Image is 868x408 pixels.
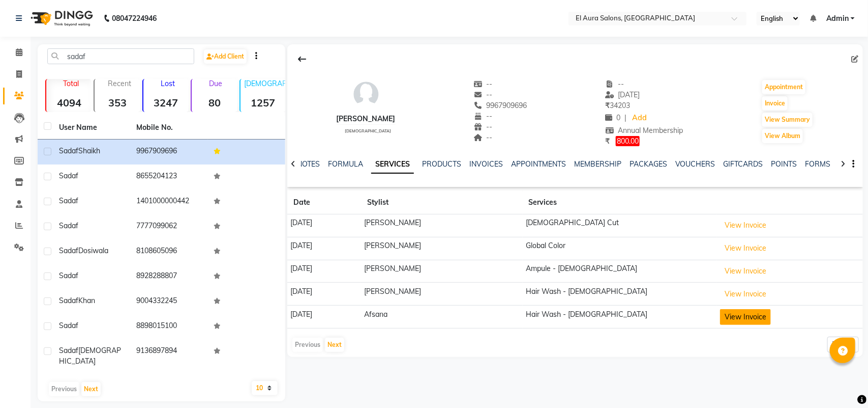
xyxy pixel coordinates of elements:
[130,289,207,314] td: 9004332245
[78,296,95,305] span: Khan
[130,339,207,373] td: 9136897894
[287,214,361,237] td: [DATE]
[130,264,207,289] td: 8928288807
[473,101,527,110] span: 9967909696
[59,221,78,230] span: Sadaf
[241,96,286,109] strong: 1257
[605,113,620,122] span: 0
[473,90,493,99] span: --
[523,237,717,260] td: Global Color
[361,306,523,329] td: Afsana
[78,146,100,155] span: Shaikh
[473,112,493,121] span: --
[361,260,523,283] td: [PERSON_NAME]
[762,113,813,127] button: View Summary
[147,79,189,88] p: Lost
[771,159,797,169] a: POINTS
[325,338,344,352] button: Next
[59,246,78,255] span: Sadaf
[371,155,414,174] a: SERVICES
[53,116,130,140] th: User Name
[511,159,566,169] a: APPOINTMENTS
[720,263,771,279] button: View Invoice
[361,283,523,306] td: [PERSON_NAME]
[194,79,237,88] p: Due
[287,306,361,329] td: [DATE]
[59,346,78,355] span: Sadaf
[345,128,391,133] span: [DEMOGRAPHIC_DATA]
[523,306,717,329] td: Hair Wash - [DEMOGRAPHIC_DATA]
[297,159,320,169] a: NOTES
[59,296,78,305] span: Sadaf
[99,79,140,88] p: Recent
[762,80,805,94] button: Appointment
[605,79,624,89] span: --
[26,4,96,33] img: logo
[605,126,683,135] span: Annual Membership
[631,111,648,125] a: Add
[605,137,610,146] span: ₹
[130,189,207,214] td: 1401000000442
[720,309,771,325] button: View Invoice
[630,159,667,169] a: PACKAGES
[59,171,78,180] span: sadaf
[204,49,247,64] a: Add Client
[130,239,207,264] td: 8108605096
[469,159,503,169] a: INVOICES
[95,96,140,109] strong: 353
[523,191,717,214] th: Services
[473,133,493,142] span: --
[523,260,717,283] td: Ampule - [DEMOGRAPHIC_DATA]
[287,260,361,283] td: [DATE]
[762,129,803,143] button: View Album
[351,79,381,110] img: avatar
[473,122,493,131] span: --
[605,101,630,110] span: 34203
[720,286,771,302] button: View Invoice
[287,191,361,214] th: Date
[720,240,771,256] button: View Invoice
[81,382,101,396] button: Next
[762,96,788,111] button: Invoice
[720,217,771,233] button: View Invoice
[287,283,361,306] td: [DATE]
[192,96,237,109] strong: 80
[130,165,207,189] td: 8655204123
[805,159,831,169] a: FORMS
[624,113,626,123] span: |
[59,346,121,366] span: [DEMOGRAPHIC_DATA]
[78,246,108,255] span: Dosiwala
[130,140,207,165] td: 9967909696
[361,237,523,260] td: [PERSON_NAME]
[291,49,313,69] div: Back to Client
[245,79,286,88] p: [DEMOGRAPHIC_DATA]
[523,283,717,306] td: Hair Wash - [DEMOGRAPHIC_DATA]
[50,79,92,88] p: Total
[361,214,523,237] td: [PERSON_NAME]
[337,114,396,124] div: [PERSON_NAME]
[473,79,493,89] span: --
[523,214,717,237] td: [DEMOGRAPHIC_DATA] Cut
[59,146,78,155] span: Sadaf
[112,4,157,33] b: 08047224946
[574,159,621,169] a: MEMBERSHIP
[59,196,78,205] span: sadaf
[47,48,194,64] input: Search by Name/Mobile/Email/Code
[616,136,640,146] span: 800.00
[605,101,610,110] span: ₹
[130,214,207,239] td: 7777099062
[287,237,361,260] td: [DATE]
[130,116,207,140] th: Mobile No.
[59,271,78,280] span: Sadaf
[361,191,523,214] th: Stylist
[328,159,363,169] a: FORMULA
[724,159,763,169] a: GIFTCARDS
[605,90,640,99] span: [DATE]
[143,96,189,109] strong: 3247
[130,314,207,339] td: 8898015100
[59,321,78,330] span: Sadaf
[675,159,715,169] a: VOUCHERS
[46,96,92,109] strong: 4094
[422,159,461,169] a: PRODUCTS
[826,13,849,24] span: Admin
